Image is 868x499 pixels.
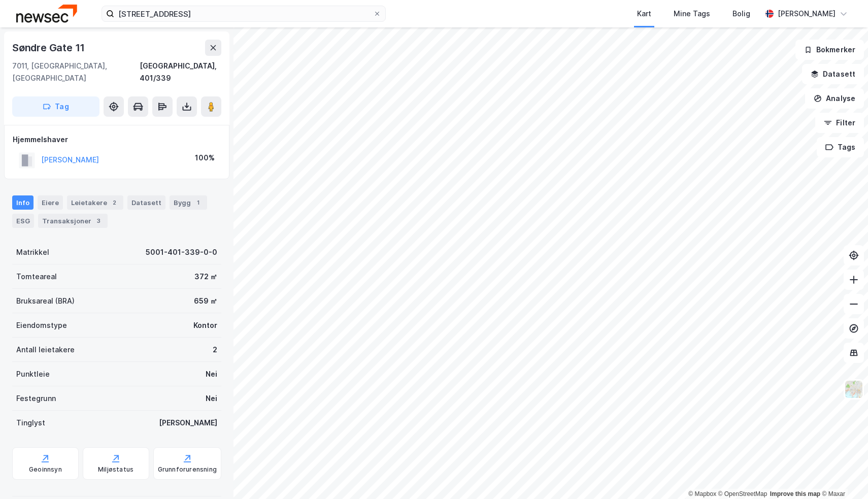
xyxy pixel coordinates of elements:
div: Punktleie [16,368,50,380]
div: Festegrunn [16,392,56,405]
div: 2 [109,197,119,208]
div: Nei [206,392,217,405]
div: Transaksjoner [38,214,108,228]
div: Søndre Gate 11 [12,40,87,56]
div: 7011, [GEOGRAPHIC_DATA], [GEOGRAPHIC_DATA] [12,60,140,84]
input: Søk på adresse, matrikkel, gårdeiere, leietakere eller personer [114,6,373,21]
div: Datasett [127,195,165,210]
a: Improve this map [770,490,820,497]
iframe: Chat Widget [817,450,868,499]
div: Leietakere [67,195,123,210]
div: Mine Tags [674,8,710,20]
a: Mapbox [688,490,716,497]
div: Bygg [170,195,207,210]
div: Eiere [38,195,63,210]
div: Hjemmelshaver [13,134,221,146]
button: Bokmerker [795,40,864,60]
div: Kontrollprogram for chat [817,450,868,499]
div: 372 ㎡ [194,271,217,283]
div: Matrikkel [16,246,49,258]
div: Nei [206,368,217,380]
div: Geoinnsyn [29,465,62,474]
a: OpenStreetMap [718,490,767,497]
div: [PERSON_NAME] [778,8,836,20]
div: Tomteareal [16,271,57,283]
img: newsec-logo.f6e21ccffca1b3a03d2d.png [16,5,77,22]
div: 1 [193,197,203,208]
div: Bruksareal (BRA) [16,295,75,307]
div: Info [12,195,34,210]
button: Tags [817,137,864,157]
div: Eiendomstype [16,319,67,331]
div: 659 ㎡ [194,295,217,307]
div: Miljøstatus [98,465,133,474]
div: 100% [195,152,215,164]
div: Antall leietakere [16,344,75,356]
div: Grunnforurensning [158,465,217,474]
div: 3 [93,216,104,226]
div: Kart [637,8,651,20]
div: Tinglyst [16,417,45,429]
div: ESG [12,214,34,228]
div: 5001-401-339-0-0 [146,246,217,258]
button: Analyse [805,88,864,109]
div: [GEOGRAPHIC_DATA], 401/339 [140,60,221,84]
div: Bolig [732,8,750,20]
div: 2 [213,344,217,356]
button: Datasett [802,64,864,84]
div: [PERSON_NAME] [159,417,217,429]
button: Tag [12,96,99,117]
div: Kontor [193,319,217,331]
button: Filter [815,113,864,133]
img: Z [844,380,863,399]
